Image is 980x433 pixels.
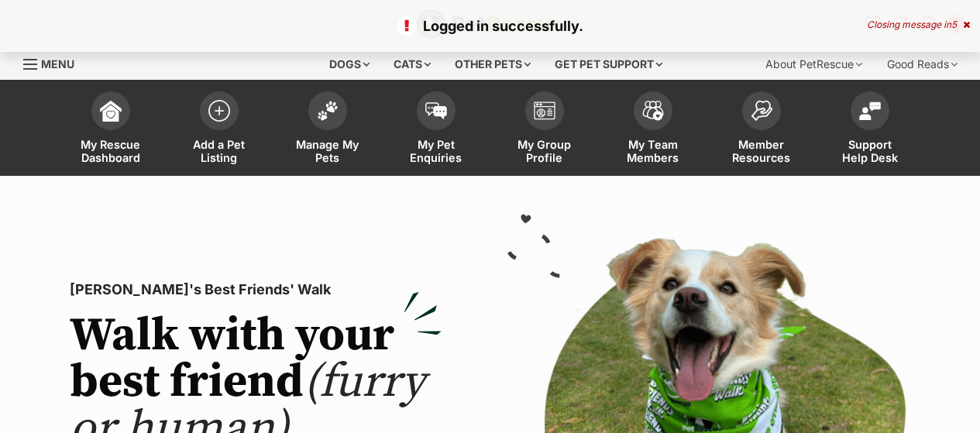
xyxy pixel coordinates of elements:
div: Get pet support [544,49,673,80]
img: help-desk-icon-fdf02630f3aa405de69fd3d07c3f3aa587a6932b1a1747fa1d2bba05be0121f9.svg [859,101,881,120]
a: Support Help Desk [816,84,924,176]
div: Dogs [318,49,380,80]
div: Cats [383,49,442,80]
a: Member Resources [707,84,816,176]
a: Manage My Pets [273,84,382,176]
div: Other pets [444,49,542,80]
span: My Rescue Dashboard [76,138,146,164]
a: Menu [23,49,85,77]
a: My Team Members [599,84,707,176]
div: About PetRescue [755,49,873,80]
a: My Pet Enquiries [382,84,490,176]
img: member-resources-icon-8e73f808a243e03378d46382f2149f9095a855e16c252ad45f914b54edf8863c.svg [751,100,772,121]
span: My Pet Enquiries [401,138,471,164]
a: My Group Profile [490,84,599,176]
img: pet-enquiries-icon-7e3ad2cf08bfb03b45e93fb7055b45f3efa6380592205ae92323e6603595dc1f.svg [425,102,447,119]
span: Manage My Pets [293,138,363,164]
img: dashboard-icon-eb2f2d2d3e046f16d808141f083e7271f6b2e854fb5c12c21221c1fb7104beca.svg [100,100,122,122]
img: group-profile-icon-3fa3cf56718a62981997c0bc7e787c4b2cf8bcc04b72c1350f741eb67cf2f40e.svg [534,101,555,120]
p: [PERSON_NAME]'s Best Friends' Walk [70,279,442,301]
img: add-pet-listing-icon-0afa8454b4691262ce3f59096e99ab1cd57d4a30225e0717b998d2c9b9846f56.svg [208,100,230,122]
span: Add a Pet Listing [184,138,254,164]
span: Member Resources [727,138,796,164]
span: My Team Members [618,138,688,164]
a: My Rescue Dashboard [57,84,165,176]
span: Menu [41,57,74,70]
img: team-members-icon-5396bd8760b3fe7c0b43da4ab00e1e3bb1a5d9ba89233759b79545d2d3fc5d0d.svg [642,101,664,121]
a: Add a Pet Listing [165,84,273,176]
img: manage-my-pets-icon-02211641906a0b7f246fdf0571729dbe1e7629f14944591b6c1af311fb30b64b.svg [317,101,339,121]
div: Good Reads [876,49,968,80]
span: My Group Profile [510,138,579,164]
span: Support Help Desk [835,138,905,164]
